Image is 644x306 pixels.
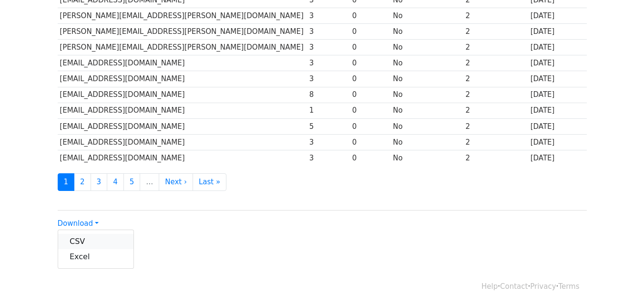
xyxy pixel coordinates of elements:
[463,71,528,87] td: 2
[530,282,556,291] a: Privacy
[58,249,133,264] a: Excel
[391,87,463,103] td: No
[463,87,528,103] td: 2
[58,87,307,103] td: [EMAIL_ADDRESS][DOMAIN_NAME]
[481,282,498,291] a: Help
[528,55,587,71] td: [DATE]
[58,40,307,55] td: [PERSON_NAME][EMAIL_ADDRESS][PERSON_NAME][DOMAIN_NAME]
[307,40,350,55] td: 3
[391,55,463,71] td: No
[58,134,307,150] td: [EMAIL_ADDRESS][DOMAIN_NAME]
[58,219,99,228] a: Download
[463,118,528,134] td: 2
[528,134,587,150] td: [DATE]
[463,134,528,150] td: 2
[350,24,391,40] td: 0
[58,173,75,191] a: 1
[350,118,391,134] td: 0
[350,87,391,103] td: 0
[193,173,226,191] a: Last »
[558,282,579,291] a: Terms
[528,8,587,24] td: [DATE]
[307,8,350,24] td: 3
[350,40,391,55] td: 0
[463,40,528,55] td: 2
[528,71,587,87] td: [DATE]
[74,173,91,191] a: 2
[463,8,528,24] td: 2
[58,118,307,134] td: [EMAIL_ADDRESS][DOMAIN_NAME]
[500,282,528,291] a: Contact
[58,71,307,87] td: [EMAIL_ADDRESS][DOMAIN_NAME]
[528,118,587,134] td: [DATE]
[58,150,307,166] td: [EMAIL_ADDRESS][DOMAIN_NAME]
[463,55,528,71] td: 2
[350,134,391,150] td: 0
[596,260,644,306] iframe: Chat Widget
[58,8,307,24] td: [PERSON_NAME][EMAIL_ADDRESS][PERSON_NAME][DOMAIN_NAME]
[528,103,587,118] td: [DATE]
[391,134,463,150] td: No
[350,55,391,71] td: 0
[107,173,124,191] a: 4
[307,87,350,103] td: 8
[307,55,350,71] td: 3
[463,103,528,118] td: 2
[350,8,391,24] td: 0
[528,24,587,40] td: [DATE]
[123,173,141,191] a: 5
[391,71,463,87] td: No
[391,8,463,24] td: No
[463,150,528,166] td: 2
[528,40,587,55] td: [DATE]
[350,103,391,118] td: 0
[350,150,391,166] td: 0
[58,103,307,118] td: [EMAIL_ADDRESS][DOMAIN_NAME]
[391,40,463,55] td: No
[350,71,391,87] td: 0
[528,150,587,166] td: [DATE]
[307,103,350,118] td: 1
[391,150,463,166] td: No
[391,103,463,118] td: No
[58,24,307,40] td: [PERSON_NAME][EMAIL_ADDRESS][PERSON_NAME][DOMAIN_NAME]
[391,24,463,40] td: No
[307,150,350,166] td: 3
[528,87,587,103] td: [DATE]
[58,55,307,71] td: [EMAIL_ADDRESS][DOMAIN_NAME]
[307,71,350,87] td: 3
[58,234,133,249] a: CSV
[463,24,528,40] td: 2
[91,173,108,191] a: 3
[307,24,350,40] td: 3
[391,118,463,134] td: No
[307,134,350,150] td: 3
[159,173,193,191] a: Next ›
[307,118,350,134] td: 5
